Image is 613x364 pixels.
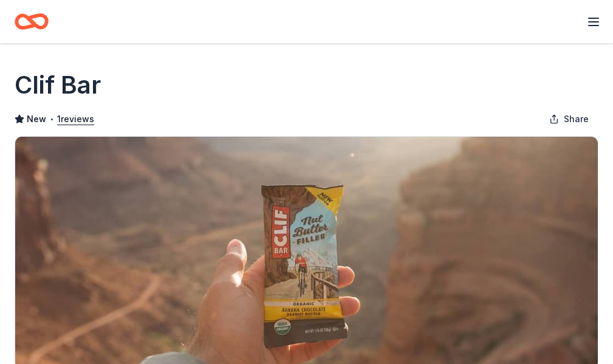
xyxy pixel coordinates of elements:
h1: Clif Bar [15,68,101,102]
span: • [50,114,54,124]
button: 1reviews [57,112,94,126]
span: New [27,112,46,126]
button: Share [539,107,598,131]
a: Home [15,7,49,36]
span: Share [564,112,589,126]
